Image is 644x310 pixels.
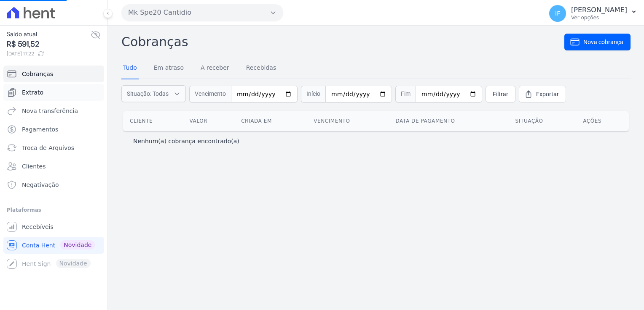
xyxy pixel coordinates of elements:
a: Extrato [3,84,104,101]
div: Plataformas [7,205,101,215]
span: Recebíveis [22,223,54,231]
p: Nenhum(a) cobrança encontrado(a) [133,137,239,145]
span: Cobranças [22,70,53,78]
span: Exportar [536,90,559,98]
a: Tudo [121,58,139,79]
th: Criada em [234,111,307,131]
a: Pagamentos [3,121,104,138]
a: Conta Hent Novidade [3,237,104,254]
a: Negativação [3,176,104,193]
span: Negativação [22,181,59,189]
a: Nova cobrança [564,34,631,50]
a: Recebidas [244,58,278,79]
a: Troca de Arquivos [3,139,104,156]
span: [DATE] 17:22 [7,50,91,58]
a: Exportar [519,86,566,102]
span: Pagamentos [22,125,58,134]
span: Situação: Todas [127,89,169,98]
span: Vencimento [189,86,231,102]
button: Mk Spe20 Cantidio [121,4,283,21]
span: R$ 591,52 [7,39,91,50]
th: Cliente [123,111,183,131]
nav: Sidebar [7,66,101,272]
span: Filtrar [493,90,508,98]
th: Valor [183,111,235,131]
th: Data de pagamento [389,111,508,131]
span: Nova cobrança [583,38,623,46]
span: Clientes [22,162,46,171]
h2: Cobranças [121,32,564,51]
a: Filtrar [486,86,515,102]
a: Em atraso [152,58,185,79]
span: Novidade [60,240,95,250]
th: Ações [576,111,629,131]
th: Vencimento [307,111,389,131]
p: [PERSON_NAME] [571,6,627,14]
a: Nova transferência [3,102,104,119]
span: IF [555,11,560,16]
button: Situação: Todas [121,85,186,102]
span: Saldo atual [7,30,91,39]
button: IF [PERSON_NAME] Ver opções [542,2,644,25]
span: Nova transferência [22,107,78,115]
th: Situação [509,111,577,131]
span: Conta Hent [22,241,55,250]
span: Fim [395,86,416,102]
a: Cobranças [3,66,104,82]
span: Início [301,86,325,102]
span: Extrato [22,88,43,97]
span: Troca de Arquivos [22,144,74,152]
a: A receber [199,58,231,79]
a: Recebíveis [3,218,104,235]
a: Clientes [3,158,104,175]
p: Ver opções [571,14,627,21]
